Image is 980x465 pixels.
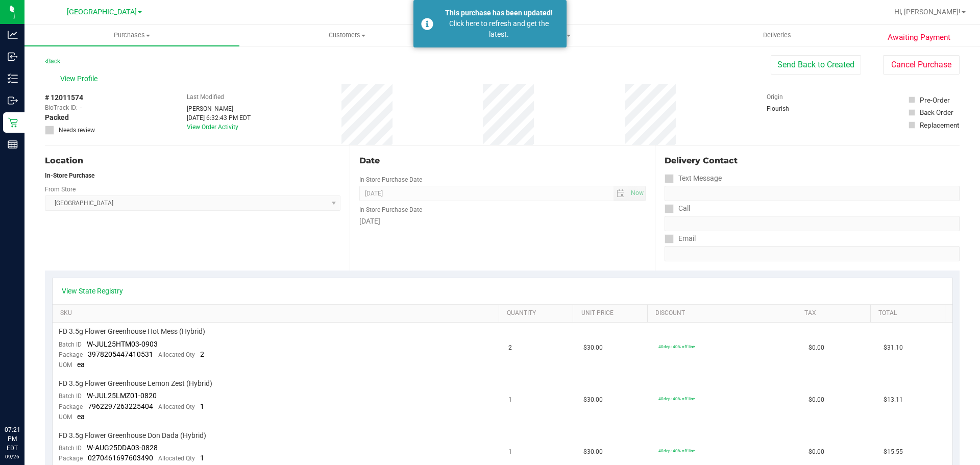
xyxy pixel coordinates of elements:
span: Allocated Qty [158,351,195,358]
div: Pre-Order [920,95,950,105]
span: 1 [508,447,512,457]
a: View State Registry [62,286,123,296]
span: $13.11 [884,395,903,405]
inline-svg: Outbound [8,95,18,106]
span: 7962297263225404 [88,402,153,410]
strong: In-Store Purchase [45,172,94,179]
div: Date [359,155,645,167]
span: 40dep: 40% off line [658,396,695,401]
span: 1 [200,454,204,462]
span: FD 3.5g Flower Greenhouse Hot Mess (Hybrid) [59,327,205,336]
span: # 12011574 [45,92,83,103]
span: Deliveries [749,31,805,40]
a: View Order Activity [187,124,238,131]
inline-svg: Reports [8,139,18,150]
span: BioTrack ID: [45,103,78,112]
label: From Store [45,185,76,194]
span: UOM [59,361,72,369]
div: Click here to refresh and get the latest. [439,18,559,40]
span: $30.00 [583,343,603,353]
span: Batch ID [59,393,82,400]
span: Awaiting Payment [888,32,950,43]
span: $30.00 [583,447,603,457]
div: Flourish [767,104,818,113]
p: 09/26 [5,453,20,460]
div: Replacement [920,120,959,130]
span: 0270461697603490 [88,454,153,462]
label: In-Store Purchase Date [359,175,422,184]
inline-svg: Inventory [8,74,18,84]
span: Package [59,403,83,410]
div: This purchase has been updated! [439,8,559,18]
label: Call [665,201,690,216]
span: Package [59,351,83,358]
div: Back Order [920,107,953,117]
span: $31.10 [884,343,903,353]
a: Tax [804,309,867,317]
span: W-AUG25DDA03-0828 [87,444,158,452]
div: [DATE] [359,216,645,227]
span: $30.00 [583,395,603,405]
div: [PERSON_NAME] [187,104,251,113]
a: Total [878,309,941,317]
span: 1 [200,402,204,410]
span: Needs review [59,126,95,135]
span: Batch ID [59,445,82,452]
label: Email [665,231,696,246]
span: W-JUL25LMZ01-0820 [87,391,157,400]
a: Discount [655,309,792,317]
label: Origin [767,92,783,102]
span: UOM [59,413,72,421]
button: Send Back to Created [771,55,861,75]
span: [GEOGRAPHIC_DATA] [67,8,137,16]
label: In-Store Purchase Date [359,205,422,214]
a: Back [45,58,60,65]
p: 07:21 PM EDT [5,425,20,453]
span: Customers [240,31,454,40]
span: Allocated Qty [158,403,195,410]
inline-svg: Retail [8,117,18,128]
a: Quantity [507,309,569,317]
span: Allocated Qty [158,455,195,462]
span: 1 [508,395,512,405]
span: 3978205447410531 [88,350,153,358]
span: W-JUL25HTM03-0903 [87,340,158,348]
span: $0.00 [808,395,824,405]
span: Hi, [PERSON_NAME]! [894,8,961,16]
span: - [80,103,82,112]
label: Text Message [665,171,722,186]
input: Format: (999) 999-9999 [665,186,960,201]
a: Unit Price [581,309,644,317]
span: View Profile [60,74,101,84]
span: Purchases [24,31,239,40]
label: Last Modified [187,92,224,102]
span: $0.00 [808,343,824,353]
span: Package [59,455,83,462]
span: $0.00 [808,447,824,457]
a: Customers [239,25,454,46]
div: Delivery Contact [665,155,960,167]
span: ea [77,412,85,421]
inline-svg: Inbound [8,52,18,62]
inline-svg: Analytics [8,30,18,40]
iframe: Resource center [10,383,41,414]
a: Purchases [24,25,239,46]
span: ea [77,360,85,369]
span: FD 3.5g Flower Greenhouse Don Dada (Hybrid) [59,431,206,440]
span: $15.55 [884,447,903,457]
span: 2 [200,350,204,358]
div: Location [45,155,340,167]
span: FD 3.5g Flower Greenhouse Lemon Zest (Hybrid) [59,379,212,388]
input: Format: (999) 999-9999 [665,216,960,231]
span: 40dep: 40% off line [658,344,695,349]
div: [DATE] 6:32:43 PM EDT [187,113,251,123]
button: Cancel Purchase [883,55,960,75]
span: Packed [45,112,69,123]
span: Batch ID [59,341,82,348]
a: Deliveries [670,25,885,46]
span: 40dep: 40% off line [658,448,695,453]
a: SKU [60,309,495,317]
span: 2 [508,343,512,353]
